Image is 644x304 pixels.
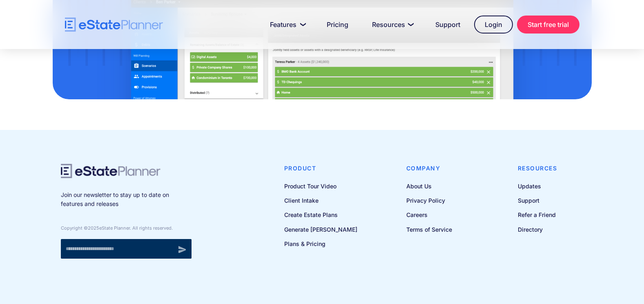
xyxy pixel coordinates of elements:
h4: Company [406,164,452,173]
a: Client Intake [284,195,357,206]
div: Copyright © eState Planner. All rights reserved. [61,225,192,231]
a: Support [518,195,557,206]
a: home [65,18,163,32]
form: Newsletter signup [61,239,192,259]
a: Product Tour Video [284,181,357,191]
h4: Resources [518,164,557,173]
a: Features [260,16,313,33]
a: Refer a Friend [518,210,557,220]
a: Pricing [317,16,358,33]
a: Directory [518,224,557,235]
p: Join our newsletter to stay up to date on features and releases [61,190,192,209]
a: Start free trial [517,16,579,34]
a: Plans & Pricing [284,239,357,249]
a: Resources [362,16,421,33]
span: 2025 [88,225,99,231]
a: Create Estate Plans [284,210,357,220]
a: Updates [518,181,557,191]
a: About Us [406,181,452,191]
a: Login [474,16,513,34]
a: Careers [406,210,452,220]
a: Terms of Service [406,224,452,235]
a: Support [426,16,470,33]
h4: Product [284,164,357,173]
a: Privacy Policy [406,195,452,206]
a: Generate [PERSON_NAME] [284,224,357,235]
